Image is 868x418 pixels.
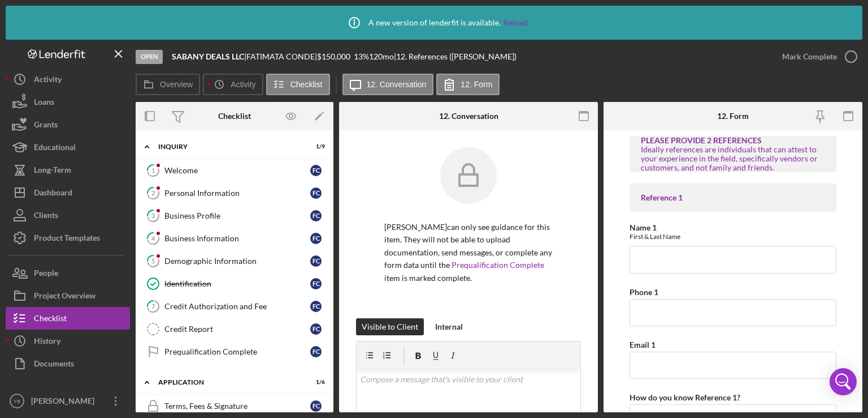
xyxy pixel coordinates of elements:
[641,145,825,172] div: Ideally references are individuals that can attest to your experience in the field, specifically ...
[164,279,310,288] div: Identification
[34,330,60,355] div: History
[141,272,328,295] a: IdentificationFC
[164,257,310,266] div: Demographic Information
[310,255,322,267] div: F C
[141,159,328,182] a: 1WelcomeFC
[429,318,468,335] button: Internal
[452,260,544,270] a: Prequalification Complete
[231,80,255,89] label: Activity
[246,52,317,61] div: FATIMATA CONDE |
[34,227,100,252] div: Product Templates
[136,74,200,95] button: Overview
[141,182,328,204] a: 2Personal InformationFC
[164,166,310,175] div: Welcome
[141,318,328,340] a: Credit ReportFC
[436,74,500,95] button: 12. Form
[34,91,54,116] div: Loans
[6,159,130,181] button: Long-Term
[6,204,130,227] button: Clients
[158,143,297,150] div: Inquiry
[630,393,740,402] label: How do you know Reference 1?
[151,234,155,242] tspan: 4
[172,52,246,61] div: |
[771,45,862,68] button: Mark Complete
[782,45,837,68] div: Mark Complete
[266,74,330,95] button: Checklist
[6,91,130,113] button: Loans
[203,74,263,95] button: Activity
[362,318,418,335] div: Visible to Client
[6,284,130,307] button: Project Overview
[310,323,322,335] div: F C
[6,181,130,204] button: Dashboard
[164,347,310,356] div: Prequalification Complete
[342,74,434,95] button: 12. Conversation
[164,234,310,243] div: Business Information
[504,18,528,27] a: Reload
[28,390,102,415] div: [PERSON_NAME]
[394,52,517,61] div: | 12. References ([PERSON_NAME])
[6,227,130,249] button: Product Templates
[34,204,58,229] div: Clients
[151,189,155,197] tspan: 2
[164,211,310,220] div: Business Profile
[172,52,244,61] b: SABANY DEALS LLC
[310,278,322,289] div: F C
[151,302,155,310] tspan: 7
[717,112,749,121] div: 12. Form
[439,112,498,121] div: 12. Conversation
[310,165,322,176] div: F C
[136,50,163,64] div: Open
[310,233,322,244] div: F C
[641,136,825,145] div: PLEASE PROVIDE 2 REFERENCES
[461,80,492,89] label: 12. Form
[310,400,322,412] div: F C
[34,68,62,93] div: Activity
[310,346,322,357] div: F C
[354,52,369,61] div: 13 %
[141,227,328,250] a: 4Business InformationFC
[630,232,836,241] div: First & Last Name
[34,284,96,310] div: Project Overview
[34,159,71,184] div: Long-Term
[367,80,427,89] label: 12. Conversation
[630,340,656,349] label: Email 1
[630,287,658,297] label: Phone 1
[290,80,323,89] label: Checklist
[141,204,328,227] a: 3Business ProfileFC
[164,302,310,311] div: Credit Authorization and Fee
[6,68,130,91] button: Activity
[34,352,74,378] div: Documents
[305,379,325,386] div: 1 / 6
[830,368,857,395] div: Open Intercom Messenger
[356,318,424,335] button: Visible to Client
[6,136,130,159] button: Educational
[6,307,130,330] button: Checklist
[6,113,130,136] button: Grants
[141,250,328,272] a: 5Demographic InformationFC
[630,223,657,232] label: Name 1
[160,80,193,89] label: Overview
[6,352,130,375] button: Documents
[317,52,350,61] span: $150,000
[305,143,325,150] div: 1 / 9
[164,189,310,198] div: Personal Information
[34,113,58,139] div: Grants
[6,330,130,352] button: History
[141,395,328,417] a: Terms, Fees & SignatureFC
[164,402,310,411] div: Terms, Fees & Signature
[158,379,297,386] div: Application
[151,212,155,219] tspan: 3
[34,136,76,161] div: Educational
